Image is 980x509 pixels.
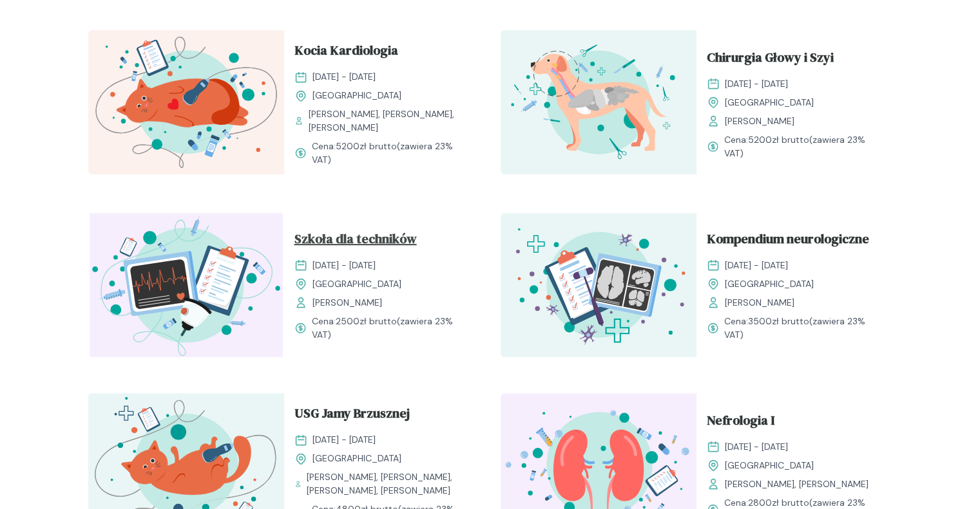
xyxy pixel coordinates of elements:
span: [GEOGRAPHIC_DATA] [725,459,814,472]
span: 2800 zł brutto [748,497,809,508]
span: [PERSON_NAME], [PERSON_NAME] [725,477,869,491]
a: Nefrologia I [707,411,882,435]
span: Szkoła dla techników [294,229,417,254]
span: Nefrologia I [707,411,774,435]
span: [GEOGRAPHIC_DATA] [725,96,814,109]
span: [GEOGRAPHIC_DATA] [312,452,401,465]
span: [GEOGRAPHIC_DATA] [312,277,401,291]
span: [PERSON_NAME] [725,296,794,310]
span: 5200 zł brutto [336,140,397,152]
span: [GEOGRAPHIC_DATA] [312,89,401,102]
img: Z2B_FZbqstJ98k08_Technicy_T.svg [88,213,284,357]
span: Chirurgia Głowy i Szyi [707,48,834,72]
span: [DATE] - [DATE] [725,77,788,91]
span: 3500 zł brutto [748,315,809,327]
span: [DATE] - [DATE] [312,433,376,447]
span: [PERSON_NAME], [PERSON_NAME], [PERSON_NAME] [309,107,469,134]
span: Kocia Kardiologia [294,41,398,65]
span: Cena: (zawiera 23% VAT) [724,315,882,342]
span: Cena: (zawiera 23% VAT) [312,140,470,167]
img: aHfXlEMqNJQqH-jZ_KociaKardio_T.svg [88,30,284,174]
span: Cena: (zawiera 23% VAT) [312,315,470,342]
span: [GEOGRAPHIC_DATA] [725,277,814,291]
img: ZqFXfB5LeNNTxeHy_ChiruGS_T.svg [501,30,697,174]
a: Kompendium neurologiczne [707,229,882,254]
span: [PERSON_NAME], [PERSON_NAME], [PERSON_NAME], [PERSON_NAME] [307,470,470,497]
a: Kocia Kardiologia [294,41,470,65]
span: Kompendium neurologiczne [707,229,869,254]
span: 5200 zł brutto [748,134,809,145]
span: [DATE] - [DATE] [725,259,788,272]
span: 2500 zł brutto [336,315,397,327]
span: [PERSON_NAME] [312,296,382,310]
span: [DATE] - [DATE] [725,440,788,454]
a: USG Jamy Brzusznej [294,403,470,428]
a: Szkoła dla techników [294,229,470,254]
span: USG Jamy Brzusznej [294,403,410,428]
span: [PERSON_NAME] [725,115,794,128]
img: Z2B805bqstJ98kzs_Neuro_T.svg [501,213,697,357]
span: [DATE] - [DATE] [312,259,376,272]
a: Chirurgia Głowy i Szyi [707,48,882,72]
span: Cena: (zawiera 23% VAT) [724,133,882,160]
span: [DATE] - [DATE] [312,70,376,84]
